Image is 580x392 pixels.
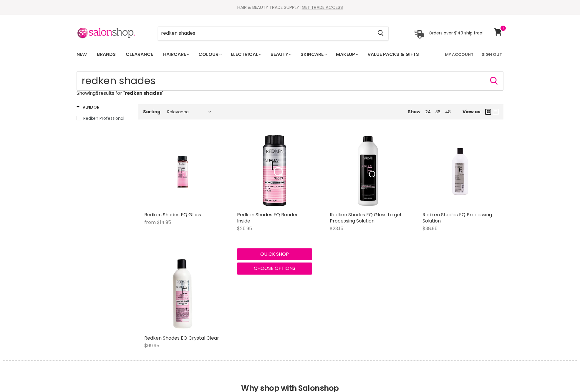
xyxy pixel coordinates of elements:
[425,109,431,115] a: 24
[157,134,207,209] img: Redken Shades EQ Gloss
[422,225,438,232] span: $38.95
[330,134,405,209] img: Redken Shades EQ Gloss to gel Processing Solution
[69,46,511,63] nav: Main
[96,90,99,97] strong: 5
[463,109,480,114] span: View as
[373,26,388,40] button: Search
[144,211,201,218] a: Redken Shades EQ Gloss
[489,76,499,86] button: Search
[77,71,503,91] form: Product
[144,257,219,332] a: Redken Shades EQ Crystal Clear
[83,115,124,121] span: Redken Professional
[237,134,312,209] img: Redken Shades EQ Bonder Inside
[121,48,158,61] a: Clearance
[125,90,162,97] strong: redken shades
[77,115,131,122] a: Redken Professional
[435,109,440,115] a: 36
[445,109,451,115] a: 48
[69,4,511,10] div: HAIR & BEAUTY TRADE SUPPLY |
[422,134,498,209] a: Redken Shades EQ Processing Solution
[77,71,503,91] input: Search
[158,26,389,40] form: Product
[157,219,171,226] span: $14.95
[144,335,219,341] a: Redken Shades EQ Crystal Clear
[330,211,401,224] a: Redken Shades EQ Gloss to gel Processing Solution
[161,257,203,332] img: Redken Shades EQ Crystal Clear
[302,4,343,10] a: GET TRADE ACCESS
[435,134,485,209] img: Redken Shades EQ Processing Solution
[266,48,295,61] a: Beauty
[144,134,219,209] a: Redken Shades EQ Gloss
[77,91,503,96] p: Showing results for " "
[237,211,298,224] a: Redken Shades EQ Bonder Inside
[237,248,312,260] button: Quick shop
[429,30,483,36] p: Orders over $149 ship free!
[296,48,330,61] a: Skincare
[144,219,156,226] span: from
[422,211,492,224] a: Redken Shades EQ Processing Solution
[72,46,432,63] ul: Main menu
[158,26,373,40] input: Search
[144,342,159,349] span: $69.95
[408,109,420,115] span: Show
[330,225,343,232] span: $23.15
[254,265,295,272] span: Choose options
[441,48,477,61] a: My Account
[72,48,91,61] a: New
[237,263,312,274] button: Choose options
[194,48,225,61] a: Colour
[478,48,506,61] a: Sign Out
[159,48,193,61] a: Haircare
[363,48,423,61] a: Value Packs & Gifts
[332,48,362,61] a: Makeup
[237,225,252,232] span: $25.95
[143,109,160,114] label: Sorting
[92,48,120,61] a: Brands
[226,48,265,61] a: Electrical
[77,104,99,110] h3: Vendor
